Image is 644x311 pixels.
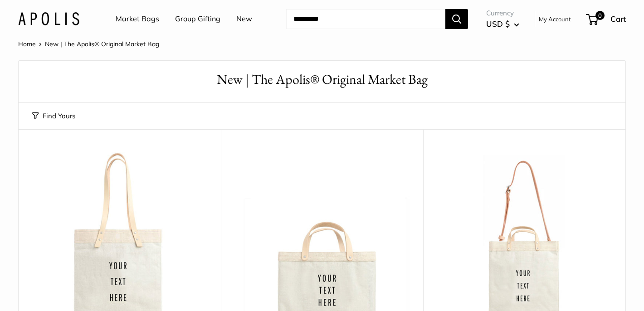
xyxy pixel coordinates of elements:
[595,11,605,20] span: 0
[486,17,519,31] button: USD $
[175,12,220,26] a: Group Gifting
[486,19,510,29] span: USD $
[610,14,626,24] span: Cart
[539,14,571,24] a: My Account
[18,40,36,48] a: Home
[116,12,159,26] a: Market Bags
[32,110,75,122] button: Find Yours
[45,40,159,48] span: New | The Apolis® Original Market Bag
[445,9,468,29] button: Search
[18,38,159,50] nav: Breadcrumb
[286,9,445,29] input: Search...
[18,12,79,25] img: Apolis
[236,12,252,26] a: New
[486,7,519,19] span: Currency
[32,70,612,89] h1: New | The Apolis® Original Market Bag
[587,12,626,26] a: 0 Cart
